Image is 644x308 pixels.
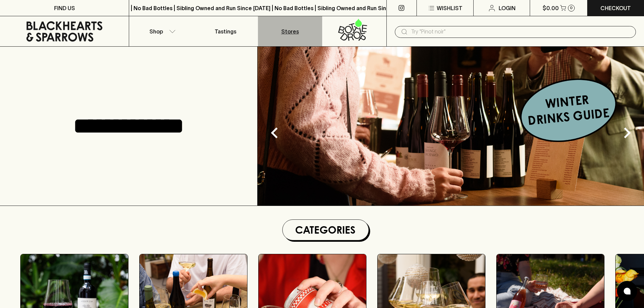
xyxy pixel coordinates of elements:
[281,27,299,35] p: Stores
[129,16,193,46] button: Shop
[258,47,644,206] img: optimise
[258,16,322,46] a: Stores
[215,27,236,35] p: Tastings
[570,6,573,10] p: 0
[261,119,288,146] button: Previous
[193,16,258,46] a: Tastings
[54,4,75,12] p: FIND US
[543,4,559,12] p: $0.00
[600,4,631,12] p: Checkout
[614,119,641,146] button: Next
[624,288,630,294] img: bubble-icon
[411,26,630,37] input: Try "Pinot noir"
[437,4,462,12] p: Wishlist
[499,4,516,12] p: Login
[149,27,163,35] p: Shop
[285,222,366,237] h1: Categories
